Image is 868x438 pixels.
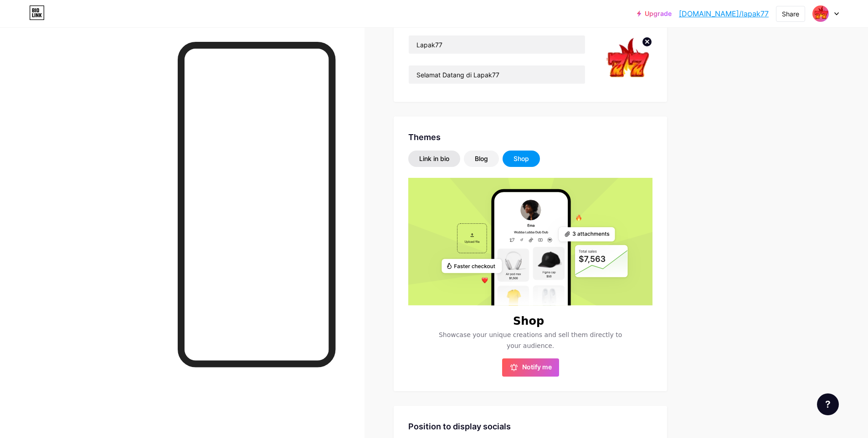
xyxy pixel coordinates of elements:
[408,420,652,433] div: Position to display socials
[433,329,628,351] span: Showcase your unique creations and sell them directly to your audience.
[408,131,652,143] div: Themes
[522,363,552,372] span: Notify me
[679,8,769,19] a: [DOMAIN_NAME]/lapak77
[812,5,829,22] img: lapak77
[409,35,585,54] input: Name
[419,154,449,163] div: Link in bio
[600,35,652,87] img: lapak77
[514,154,529,163] div: Shop
[502,358,559,377] button: Notify me
[513,317,544,326] h6: Shop
[409,65,585,84] input: Bio
[782,9,799,19] div: Share
[637,10,672,17] a: Upgrade
[475,154,488,163] div: Blog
